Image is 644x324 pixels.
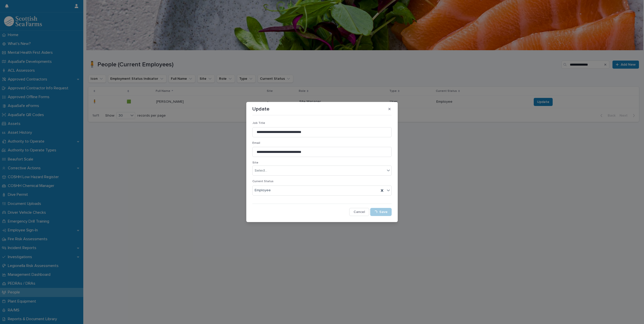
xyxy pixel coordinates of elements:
[252,122,265,125] span: Job Title
[349,208,369,216] button: Cancel
[354,210,365,214] span: Cancel
[252,106,270,112] p: Update
[370,208,392,216] button: Save
[255,168,267,173] div: Select...
[252,161,258,164] span: Site
[252,180,274,183] span: Current Status
[379,210,388,214] span: Save
[255,188,271,193] span: Employee
[252,142,260,145] span: Email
